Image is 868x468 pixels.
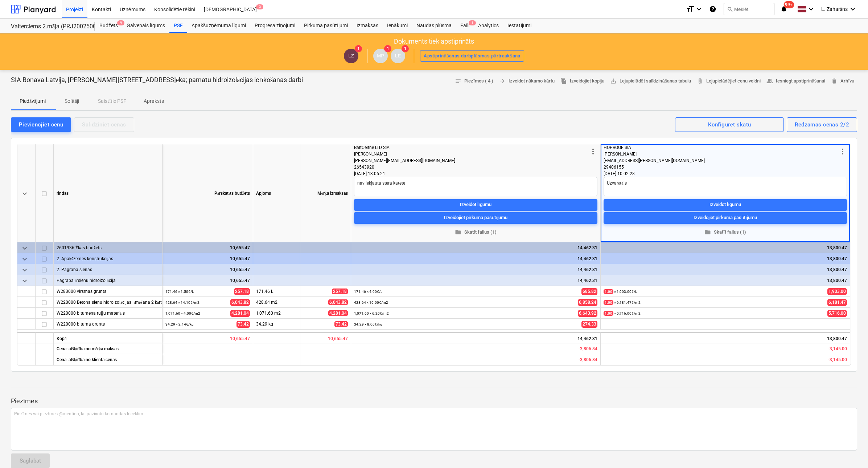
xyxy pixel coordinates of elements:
[604,289,609,295] span: edit
[558,76,607,87] button: Izveidojiet kopiju
[604,212,847,223] button: Izveidojiet pirkuma pasūtījumu
[332,289,348,294] span: 257.18
[165,290,194,294] small: 171.46 × 1.50€ / L
[11,117,71,132] button: Pievienojiet cenu
[694,76,763,87] a: Lejupielādējiet cenu veidni
[795,120,849,129] div: Redzamas cenas 2/2
[460,201,491,209] div: Izveidot līgumu
[253,319,300,330] div: 34.29 kg
[597,292,605,299] div: +
[354,158,455,163] span: [PERSON_NAME][EMAIL_ADDRESS][DOMAIN_NAME]
[847,292,854,299] div: +
[250,19,300,33] a: Progresa ziņojumi
[827,288,847,295] span: 1,903.00
[455,229,461,235] span: folder
[610,77,691,85] span: Lejupielādēt salīdzināšanas tabulu
[708,120,751,129] div: Konfigurēt skatu
[354,164,589,170] div: 26543920
[354,242,597,253] div: 14,462.31
[20,277,29,285] span: keyboard_arrow_down
[766,78,773,84] span: people_alt
[354,177,597,196] textarea: nav iekļauta stūra katete
[499,77,555,85] span: Izveidot nākamo kārtu
[604,177,847,196] textarea: Uzvarētājs
[604,151,838,157] div: [PERSON_NAME]
[354,275,597,286] div: 14,462.31
[604,144,838,151] div: HOPROOF SIA
[606,228,844,236] span: Skatīt failus (1)
[328,299,348,305] span: 6,043.82
[604,289,637,294] small: × 1,903.00€ / L
[354,289,360,295] span: edit
[11,76,303,84] p: SIA Bonava Latvija, [PERSON_NAME][STREET_ADDRESS]ēka; pamatu hidroizolācijas ierīkošanas darbi
[604,311,609,316] span: edit
[354,212,597,223] button: Izveidojiet pirkuma pasūtījumu
[117,20,124,25] span: 9
[351,332,601,343] div: 14,462.31
[300,144,351,242] div: Mērķa izmaksas
[165,275,250,286] div: 10,655.47
[57,286,159,296] div: W283000 virsmas grunts
[163,144,253,242] div: Pārskatīts budžets
[57,242,159,253] div: 2601936 Ēkas budžets
[828,76,857,87] button: Arhīvu
[11,23,86,31] div: Valterciems 2.māja (PRJ2002500) - 2601936
[402,45,409,52] span: 1
[354,300,388,304] small: 428.64 × 16.00€ / m2
[597,314,605,321] div: +
[253,286,300,297] div: 171.46 L
[604,242,847,253] div: 13,800.47
[334,321,348,327] span: 73.42
[230,299,250,306] span: 6,043.82
[831,77,854,85] span: Arhīvu
[604,264,847,275] div: 13,800.47
[420,50,524,62] button: Apstiprināšanas darbplūsmas pārtraukšana
[122,19,169,33] div: Galvenais līgums
[455,77,493,85] span: Piezīmes ( 4 )
[697,78,703,84] span: attach_file
[163,332,253,343] div: 10,655.47
[604,253,847,264] div: 13,800.47
[395,53,401,58] span: LE
[579,346,597,351] span: Paredzamā rentabilitāte - iesniegts piedāvājums salīdzinājumā ar mērķa cenu
[604,164,838,170] div: 29406155
[832,433,868,468] iframe: Chat Widget
[455,78,461,84] span: notes
[675,117,784,132] button: Konfigurēt skatu
[412,19,456,33] a: Naudas plūsma
[604,311,641,316] small: × 5,716.00€ / m2
[57,253,159,264] div: 2- Apakšzemes konstrukcijas
[847,314,854,321] div: +
[579,357,597,362] span: Paredzamā rentabilitāte - iesniegts piedāvājums salīdzinājumā ar klienta cenu
[694,214,757,222] div: Izveidojiet pirkuma pasūtījumu
[424,52,521,60] div: Apstiprināšanas darbplūsmas pārtraukšana
[169,19,187,33] div: PSF
[384,45,391,52] span: 1
[709,201,741,209] div: Izveidot līgumu
[604,226,847,238] button: Skatīt failus (1)
[828,357,847,362] span: Paredzamā rentabilitāte - iesniegts piedāvājums salīdzinājumā ar klienta cenu
[838,147,847,156] span: more_vert
[95,19,122,33] a: Budžets9
[165,264,250,275] div: 10,655.47
[355,45,362,52] span: 1
[354,300,360,306] span: edit
[704,229,711,235] span: folder
[604,170,847,177] div: [DATE] 10:02:28
[391,49,405,63] div: Lāsma Erharde
[57,264,159,275] div: 2. Pagraba sienas
[54,354,163,365] div: Cena: atšķirība no klienta cenas
[456,19,474,33] a: Faili1
[354,144,589,151] div: BaltCeltne LTD SIA
[354,226,597,238] button: Skatīt failus (1)
[828,346,847,351] span: Paredzamā rentabilitāte - iesniegts piedāvājums salīdzinājumā ar mērķa cenu
[581,321,597,328] span: 274.33
[597,281,605,288] div: +
[144,97,164,105] p: Apraksts
[604,300,609,306] span: edit
[344,49,358,63] div: Lauris Zaharāns
[503,19,536,33] a: Iestatījumi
